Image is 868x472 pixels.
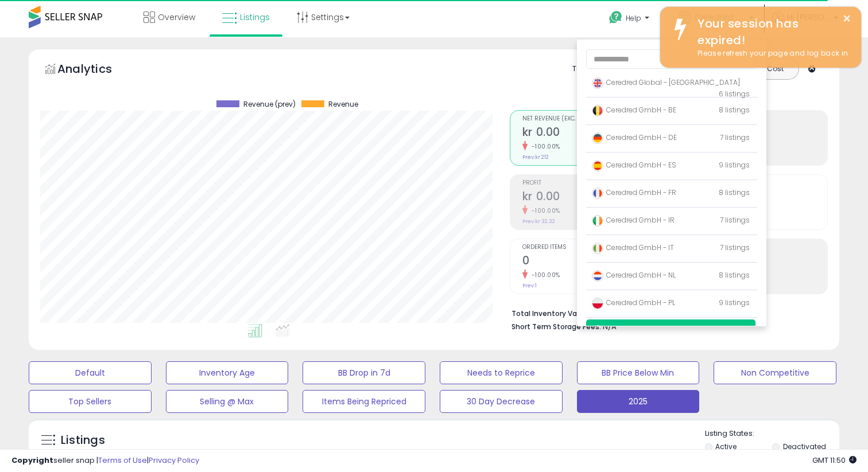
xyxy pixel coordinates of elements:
h2: 0 [522,254,662,270]
button: BB Drop in 7d [303,361,425,384]
label: Active [715,442,737,451]
h2: kr 0.00 [522,126,662,141]
span: Profit [522,180,662,186]
img: poland.png [592,298,603,309]
span: Help [626,13,641,23]
img: netherlands.png [592,270,603,282]
img: belgium.png [592,105,603,116]
small: -100.00% [528,142,560,151]
span: 6 listings [719,89,750,99]
img: ireland.png [592,215,603,227]
span: 7 listings [720,132,750,142]
small: -100.00% [528,206,560,215]
a: Terms of Use [98,455,147,466]
span: 7 listings [720,243,750,252]
button: Top Sellers [29,390,152,413]
span: 9 listings [719,160,750,170]
small: Prev: kr 212 [522,154,549,161]
span: Listings [240,11,270,23]
span: Ceredred GmbH - PL [592,298,675,307]
span: Ceredred Global - [GEOGRAPHIC_DATA] [592,77,740,87]
button: × [842,11,851,26]
img: france.png [592,188,603,199]
small: Prev: kr 32.32 [522,218,555,225]
p: Listing States: [705,428,840,439]
span: 2025-08-11 11:50 GMT [812,455,857,466]
a: Help [600,2,661,37]
span: Revenue (prev) [243,100,296,108]
span: 7 listings [720,215,750,225]
span: Ceredred GmbH - IT [592,243,674,252]
button: 2025 [577,390,700,413]
span: 8 listings [719,105,750,115]
button: Default [29,361,152,384]
span: 8 listings [719,188,750,197]
h5: Listings [61,432,105,448]
b: Short Term Storage Fees: [511,322,601,331]
img: italy.png [592,243,603,254]
h2: kr 0.00 [522,190,662,205]
span: 8 listings [719,270,750,280]
span: Ceredred GmbH - FR [592,188,676,197]
button: Items Being Repriced [303,390,425,413]
small: -100.00% [528,271,560,279]
span: 10 listings [717,325,750,335]
span: Ceredred GmbH - NL [592,270,676,280]
img: sweden.png [592,325,603,337]
a: Privacy Policy [149,455,199,466]
div: Totals For [572,64,617,75]
b: Total Inventory Value: [511,309,590,318]
button: Inventory Age [166,361,289,384]
span: Ceredred GmbH - IR [592,215,675,225]
i: Get Help [609,10,623,25]
small: Prev: 1 [522,282,537,289]
span: Ceredred GmbH - SE [592,325,676,335]
button: Non Competitive [714,361,836,384]
span: Net Revenue (Exc. VAT) [522,116,662,122]
div: Your session has expired! [689,15,852,48]
span: Ordered Items [522,244,662,251]
button: Needs to Reprice [440,361,563,384]
span: Ceredred GmbH - DE [592,132,677,142]
button: 30 Day Decrease [440,390,563,413]
span: N/A [603,321,617,332]
strong: Copyright [11,455,53,466]
div: Please refresh your page and log back in [689,48,852,59]
img: germany.png [592,132,603,144]
div: seller snap | | [11,455,199,466]
img: uk.png [592,77,603,89]
button: BB Price Below Min [577,361,700,384]
button: Selling @ Max [166,390,289,413]
li: kr 110,935 [511,306,819,319]
span: Overview [158,11,195,23]
span: 9 listings [719,298,750,307]
span: Revenue [328,100,358,108]
h5: Analytics [57,61,134,80]
span: Ceredred GmbH - ES [592,160,676,170]
img: spain.png [592,160,603,171]
span: Ceredred GmbH - BE [592,105,676,115]
label: Deactivated [783,442,826,451]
